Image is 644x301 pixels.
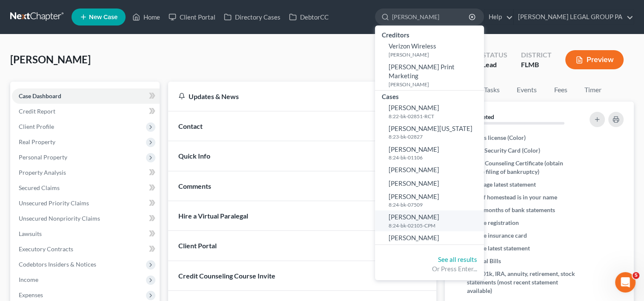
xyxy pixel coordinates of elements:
[375,210,484,231] a: [PERSON_NAME]8:24-bk-02105-CPM
[375,101,484,122] a: [PERSON_NAME]8:22-bk-02851-RCT
[477,82,507,98] a: Tasks
[375,91,484,101] div: Cases
[375,231,484,244] a: [PERSON_NAME]
[19,123,54,130] span: Client Profile
[19,230,42,237] span: Lawsuits
[19,261,96,268] span: Codebtors Insiders & Notices
[438,256,477,263] a: See all results
[12,165,160,180] a: Property Analysis
[375,163,484,176] a: [PERSON_NAME]
[482,60,507,70] div: Lead
[19,245,73,253] span: Executory Contracts
[375,122,484,143] a: [PERSON_NAME][US_STATE]8:23-bk-02827
[178,152,210,160] span: Quick Info
[521,50,552,60] div: District
[89,14,117,20] span: New Case
[375,190,484,211] a: [PERSON_NAME]8:24-bk-07509
[389,193,439,200] span: [PERSON_NAME]
[521,60,552,70] div: FLMB
[12,88,160,104] a: Case Dashboard
[178,122,203,130] span: Contact
[12,104,160,119] a: Credit Report
[178,212,248,220] span: Hire a Virtual Paralegal
[510,82,544,98] a: Events
[389,51,482,58] small: [PERSON_NAME]
[467,193,557,202] span: Deed if homestead is in your name
[467,244,530,253] span: Vehicle latest statement
[128,9,164,25] a: Home
[392,9,470,25] input: Search by name...
[19,215,100,222] span: Unsecured Nonpriority Claims
[12,211,160,226] a: Unsecured Nonpriority Claims
[389,213,439,221] span: [PERSON_NAME]
[220,9,285,25] a: Directory Cases
[467,219,519,227] span: Vehicle registration
[615,272,635,292] iframe: Intercom live chat
[467,180,536,189] span: Mortgage latest statement
[375,40,484,60] a: Verizon Wireless[PERSON_NAME]
[19,108,55,115] span: Credit Report
[467,146,540,155] span: Social Security Card (Color)
[375,177,484,190] a: [PERSON_NAME]
[19,184,60,191] span: Secured Claims
[547,82,574,98] a: Fees
[633,272,639,279] span: 5
[19,92,61,99] span: Case Dashboard
[285,9,333,25] a: DebtorCC
[375,143,484,164] a: [PERSON_NAME]8:24-bk-01106
[382,264,477,273] div: Or Press Enter...
[375,60,484,90] a: [PERSON_NAME] Print Marketing[PERSON_NAME]
[19,169,66,176] span: Property Analysis
[389,222,482,229] small: 8:24-bk-02105-CPM
[467,206,555,214] span: Last 6 months of bank statements
[389,133,482,140] small: 8:23-bk-02827
[482,50,507,60] div: Status
[389,63,455,80] span: [PERSON_NAME] Print Marketing
[389,154,482,161] small: 8:24-bk-01106
[19,276,38,283] span: Income
[389,234,439,241] span: [PERSON_NAME]
[19,138,55,145] span: Real Property
[375,29,484,40] div: Creditors
[565,50,624,69] button: Preview
[389,125,472,132] span: [PERSON_NAME][US_STATE]
[12,241,160,257] a: Executory Contracts
[19,199,89,207] span: Unsecured Priority Claims
[389,81,482,88] small: [PERSON_NAME]
[389,145,439,153] span: [PERSON_NAME]
[178,182,211,190] span: Comments
[389,42,436,50] span: Verizon Wireless
[467,231,527,240] span: Vehicle insurance card
[10,53,91,65] span: [PERSON_NAME]
[467,159,579,176] span: Credit Counseling Certificate (obtain before filing of bankruptcy)
[12,226,160,241] a: Lawsuits
[178,92,401,101] div: Updates & News
[578,82,608,98] a: Timer
[484,9,513,25] a: Help
[389,113,482,120] small: 8:22-bk-02851-RCT
[164,9,220,25] a: Client Portal
[514,9,633,25] a: [PERSON_NAME] LEGAL GROUP PA
[12,196,160,211] a: Unsecured Priority Claims
[19,153,67,161] span: Personal Property
[19,291,43,298] span: Expenses
[467,270,579,295] span: Any 401k, IRA, annuity, retirement, stock statements (most recent statement available)
[12,180,160,196] a: Secured Claims
[389,179,439,187] span: [PERSON_NAME]
[178,272,275,280] span: Credit Counseling Course Invite
[389,104,439,111] span: [PERSON_NAME]
[467,133,526,142] span: Drivers license (Color)
[178,241,217,250] span: Client Portal
[389,201,482,208] small: 8:24-bk-07509
[389,166,439,173] span: [PERSON_NAME]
